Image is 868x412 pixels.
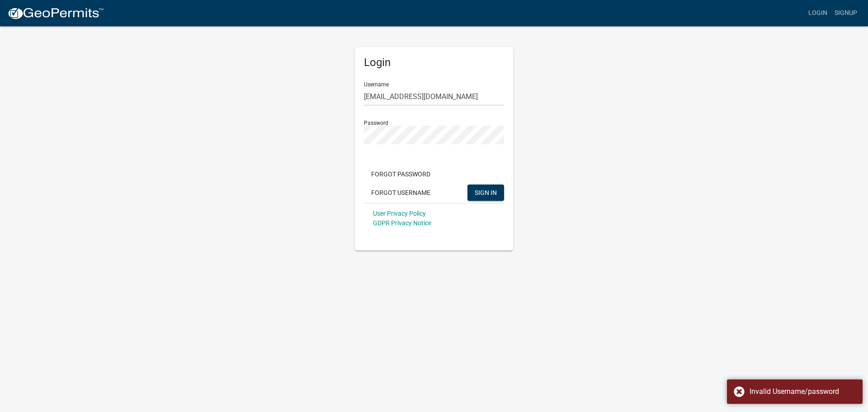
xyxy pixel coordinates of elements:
span: SIGN IN [475,189,497,196]
a: Login [805,5,831,22]
button: Forgot Password [364,166,438,182]
button: SIGN IN [467,185,504,201]
button: Forgot Username [364,185,438,201]
a: Signup [831,5,861,22]
div: Invalid Username/password [750,386,856,397]
a: User Privacy Policy [373,210,426,217]
a: GDPR Privacy Notice [373,219,431,227]
h5: Login [364,56,504,69]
